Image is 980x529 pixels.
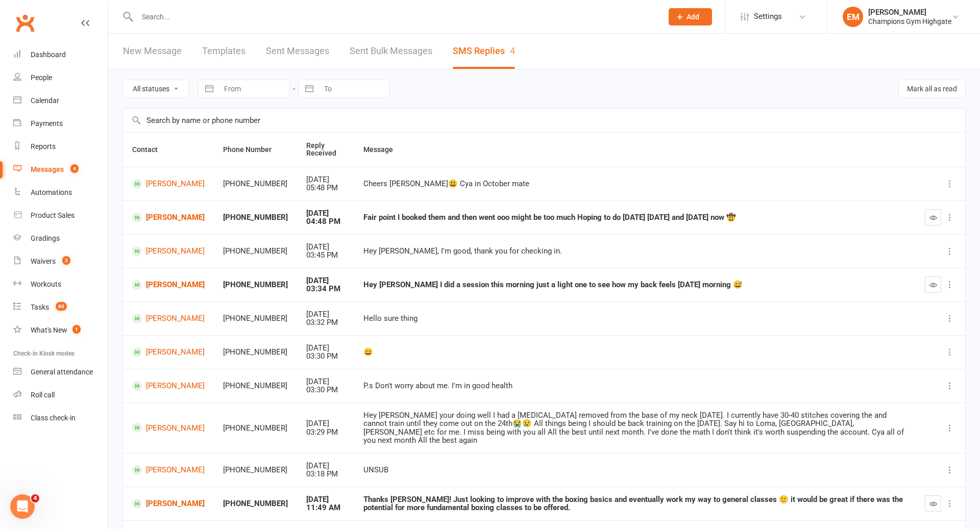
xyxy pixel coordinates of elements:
a: Dashboard [13,43,108,66]
div: [DATE] [306,419,345,428]
div: 03:32 PM [306,318,345,327]
div: [DATE] [306,175,345,184]
div: [PHONE_NUMBER] [223,213,288,222]
a: [PERSON_NAME] [132,246,205,256]
div: Hey [PERSON_NAME], I'm good, thank you for checking in. [363,247,906,256]
input: Search by name or phone number [123,109,965,132]
a: Workouts [13,273,108,296]
a: Gradings [13,227,108,250]
div: [PHONE_NUMBER] [223,466,288,474]
a: Sent Messages [266,34,329,69]
div: What's New [31,326,67,334]
input: Search... [134,10,655,24]
a: Roll call [13,384,108,407]
a: Product Sales [13,204,108,227]
div: 05:48 PM [306,184,345,192]
div: Cheers [PERSON_NAME]😃 Cya in October mate [363,180,906,188]
span: Settings [754,5,782,28]
div: 03:30 PM [306,386,345,394]
div: [DATE] [306,243,345,251]
div: Product Sales [31,211,75,219]
button: Mark all as read [898,80,966,98]
div: [DATE] [306,377,345,386]
a: [PERSON_NAME] [132,499,205,509]
div: Roll call [31,391,55,399]
div: [PHONE_NUMBER] [223,424,288,433]
div: Reports [31,142,56,150]
th: Message [354,133,916,167]
div: [PERSON_NAME] [868,8,951,17]
div: [DATE] [306,276,345,285]
a: Templates [202,34,246,69]
div: 03:34 PM [306,285,345,293]
div: Waivers [31,257,56,265]
span: 3 [62,256,70,265]
th: Phone Number [214,133,297,167]
div: General attendance [31,368,93,376]
a: What's New1 [13,319,108,342]
div: Workouts [31,280,61,288]
span: 1 [72,325,81,334]
a: [PERSON_NAME] [132,213,205,222]
div: 03:30 PM [306,352,345,361]
a: SMS Replies4 [453,34,515,69]
div: Automations [31,188,72,196]
span: 4 [70,164,79,173]
div: [DATE] [306,462,345,470]
div: Payments [31,119,63,128]
span: 60 [56,302,67,311]
input: To [318,80,389,97]
a: [PERSON_NAME] [132,381,205,391]
div: EM [843,7,863,27]
div: 03:18 PM [306,470,345,478]
a: Tasks 60 [13,296,108,319]
div: Class check-in [31,414,76,422]
div: [DATE] [306,310,345,319]
div: Dashboard [31,51,66,59]
iframe: Intercom live chat [10,494,35,519]
div: [PHONE_NUMBER] [223,281,288,289]
div: 03:29 PM [306,428,345,437]
a: Class kiosk mode [13,407,108,430]
div: 11:49 AM [306,503,345,512]
a: Calendar [13,89,108,112]
div: Hello sure thing [363,314,906,323]
a: Sent Bulk Messages [350,34,432,69]
a: [PERSON_NAME] [132,280,205,290]
div: 4 [510,45,515,56]
a: Messages 4 [13,158,108,181]
div: 03:45 PM [306,251,345,260]
div: People [31,73,52,82]
span: Add [687,13,699,21]
a: Reports [13,135,108,158]
div: Hey [PERSON_NAME] your doing well I had a [MEDICAL_DATA] removed from the base of my neck [DATE].... [363,411,906,445]
div: [PHONE_NUMBER] [223,314,288,323]
div: [DATE] [306,344,345,352]
a: Clubworx [12,10,38,36]
a: [PERSON_NAME] [132,314,205,323]
div: [PHONE_NUMBER] [223,247,288,256]
div: Tasks [31,303,49,311]
a: General attendance kiosk mode [13,361,108,384]
div: Hey [PERSON_NAME] I did a session this morning just a light one to see how my back feels [DATE] m... [363,281,906,289]
div: [DATE] [306,209,345,218]
div: Calendar [31,96,59,105]
span: 4 [31,494,39,502]
div: UNSUB [363,466,906,474]
a: New Message [123,34,182,69]
div: [PHONE_NUMBER] [223,180,288,188]
div: Champions Gym Highgate [868,17,951,26]
div: 04:48 PM [306,217,345,226]
a: Waivers 3 [13,250,108,273]
input: From [218,80,289,97]
div: 😄 [363,348,906,357]
div: [DATE] [306,495,345,504]
th: Reply Received [297,133,354,167]
div: Thanks [PERSON_NAME]! Just looking to improve with the boxing basics and eventually work my way t... [363,495,906,512]
a: Automations [13,181,108,204]
div: Messages [31,165,64,173]
div: P.s Don't worry about me. I'm in good health [363,382,906,390]
div: [PHONE_NUMBER] [223,382,288,390]
th: Contact [123,133,214,167]
a: [PERSON_NAME] [132,347,205,357]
